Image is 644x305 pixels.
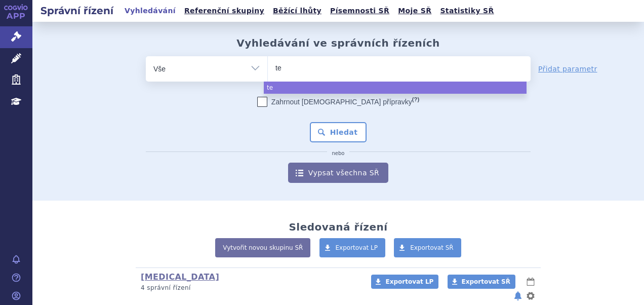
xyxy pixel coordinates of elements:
[310,122,367,142] button: Hledat
[181,4,267,18] a: Referenční skupiny
[319,238,386,257] a: Exportovat LP
[395,4,434,18] a: Moje SŘ
[288,163,388,183] a: Vypsat všechna SŘ
[513,290,523,302] button: notifikace
[327,150,350,157] i: nebo
[257,97,419,107] label: Zahrnout [DEMOGRAPHIC_DATA] přípravky
[410,244,454,251] span: Exportovat SŘ
[462,278,510,285] span: Exportovat SŘ
[526,290,536,302] button: nastavení
[236,37,440,49] h2: Vyhledávání ve správních řízeních
[412,96,419,103] abbr: (?)
[270,4,325,18] a: Běžící lhůty
[538,64,597,74] a: Přidat parametr
[32,4,122,18] h2: Správní řízení
[264,82,527,94] li: te
[448,275,515,289] a: Exportovat SŘ
[371,275,438,289] a: Exportovat LP
[526,276,536,288] button: lhůty
[141,284,358,292] p: 4 správní řízení
[437,4,497,18] a: Statistiky SŘ
[394,238,461,257] a: Exportovat SŘ
[289,221,387,233] h2: Sledovaná řízení
[385,278,433,285] span: Exportovat LP
[327,4,392,18] a: Písemnosti SŘ
[215,238,310,257] a: Vytvořit novou skupinu SŘ
[141,272,219,282] a: [MEDICAL_DATA]
[336,244,378,251] span: Exportovat LP
[122,4,179,18] a: Vyhledávání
